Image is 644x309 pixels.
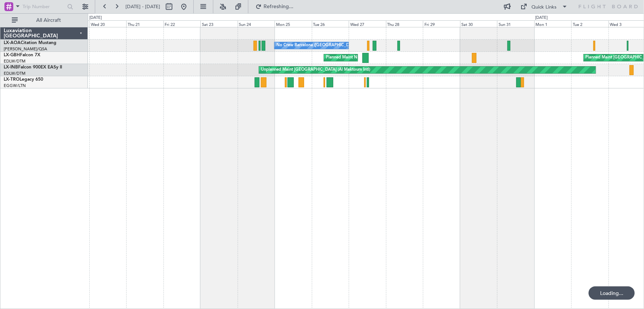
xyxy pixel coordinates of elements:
div: Sun 24 [238,20,275,27]
div: Quick Links [532,4,557,11]
span: LX-AOA [4,41,21,45]
a: EGGW/LTN [4,83,26,88]
button: Quick Links [517,1,572,13]
button: Refreshing... [252,1,296,13]
a: LX-INBFalcon 900EX EASy II [4,65,62,70]
div: Sat 23 [200,20,238,27]
div: Mon 1 [534,20,572,27]
input: Trip Number [23,1,65,12]
div: Unplanned Maint [GEOGRAPHIC_DATA] (Al Maktoum Intl) [261,64,370,75]
div: Sat 30 [460,20,497,27]
a: LX-TROLegacy 650 [4,77,43,82]
div: Thu 28 [386,20,423,27]
a: LX-AOACitation Mustang [4,41,56,45]
span: All Aircraft [19,18,78,23]
button: All Aircraft [8,14,80,26]
span: LX-GBH [4,53,20,57]
span: [DATE] - [DATE] [125,3,160,10]
div: Wed 20 [89,20,127,27]
a: EDLW/DTM [4,58,25,64]
div: Loading... [589,286,635,300]
div: Fri 29 [423,20,460,27]
div: No Crew Barcelona ([GEOGRAPHIC_DATA]) [276,40,359,51]
div: [DATE] [535,15,548,21]
div: [DATE] [89,15,102,21]
span: Refreshing... [263,4,294,9]
div: Wed 27 [349,20,386,27]
span: LX-TRO [4,77,20,82]
div: Mon 25 [275,20,312,27]
span: LX-INB [4,65,18,70]
a: [PERSON_NAME]/QSA [4,46,47,52]
div: Tue 2 [571,20,609,27]
div: Tue 26 [312,20,349,27]
div: Planned Maint Nice ([GEOGRAPHIC_DATA]) [326,52,408,63]
a: LX-GBHFalcon 7X [4,53,40,57]
div: Fri 22 [163,20,201,27]
a: EDLW/DTM [4,71,25,76]
div: Sun 31 [497,20,534,27]
div: Thu 21 [126,20,163,27]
